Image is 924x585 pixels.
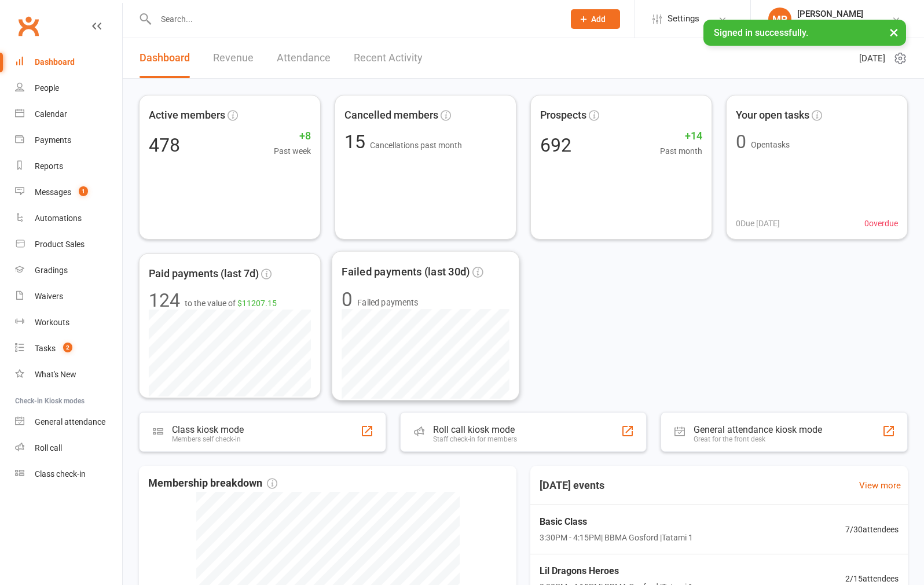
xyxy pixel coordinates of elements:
span: 0 Due [DATE] [736,217,780,230]
div: Workouts [35,318,69,327]
span: Prospects [540,107,586,124]
div: Members self check-in [172,435,244,443]
span: Cancellations past month [370,141,462,150]
a: Recent Activity [354,38,423,78]
span: Lil Dragons Heroes [540,564,693,579]
span: Cancelled members [344,107,438,124]
span: 2 [63,343,72,352]
div: Dashboard [35,57,75,67]
a: Messages 1 [15,179,122,205]
span: Failed payments (last 30d) [342,263,470,281]
a: Workouts [15,310,122,336]
span: Past week [274,145,311,157]
a: General attendance kiosk mode [15,409,122,435]
a: Revenue [213,38,254,78]
span: Past month [660,145,702,157]
a: Automations [15,205,122,231]
div: 478 [149,136,180,154]
span: Add [591,14,606,24]
span: $11207.15 [237,299,277,308]
div: Class kiosk mode [172,424,244,435]
div: 124 [149,291,180,310]
a: Class kiosk mode [15,461,122,487]
a: What's New [15,362,122,388]
button: Add [571,9,620,29]
button: × [883,20,904,45]
div: People [35,83,59,93]
div: Automations [35,214,82,223]
a: Waivers [15,284,122,310]
a: Tasks 2 [15,336,122,362]
a: Product Sales [15,231,122,257]
div: Gradings [35,266,68,275]
span: 2 / 15 attendees [845,572,899,585]
div: General attendance kiosk mode [694,424,822,435]
span: [DATE] [859,51,885,65]
div: Waivers [35,292,63,301]
div: Roll call kiosk mode [433,424,517,435]
span: Open tasks [751,140,790,149]
div: MP [768,8,791,31]
a: Clubworx [14,12,43,41]
span: 7 / 30 attendees [845,523,899,536]
h3: [DATE] events [530,475,614,496]
div: 0 [736,133,746,151]
span: Paid payments (last 7d) [149,265,259,282]
span: 1 [79,186,88,196]
span: to the value of [185,297,277,310]
span: 3:30PM - 4:15PM | BBMA Gosford | Tatami 1 [540,531,693,544]
div: Messages [35,187,71,197]
div: Class check-in [35,469,86,479]
span: Active members [149,107,225,124]
a: Gradings [15,257,122,284]
span: +14 [660,128,702,145]
a: People [15,75,122,101]
div: 0 [342,290,353,309]
input: Search... [152,11,556,27]
span: Settings [668,6,699,32]
div: Payments [35,135,71,145]
a: Roll call [15,435,122,461]
a: Dashboard [15,49,122,75]
span: Your open tasks [736,107,809,124]
a: View more [859,479,901,492]
a: Payments [15,127,122,153]
div: Roll call [35,443,62,452]
a: Calendar [15,101,122,127]
div: General attendance [35,417,105,426]
div: [PERSON_NAME] [797,9,877,19]
div: Black Belt Martial Arts [797,19,877,30]
div: 692 [540,136,571,154]
div: Tasks [35,344,56,353]
span: Failed payments [357,296,418,309]
div: Calendar [35,109,67,119]
span: 15 [344,131,370,153]
span: +8 [274,128,311,145]
span: Membership breakdown [148,475,277,492]
div: What's New [35,370,76,379]
a: Dashboard [140,38,190,78]
div: Product Sales [35,240,85,249]
span: Signed in successfully. [714,27,808,38]
span: 0 overdue [864,217,898,230]
div: Great for the front desk [694,435,822,443]
a: Attendance [277,38,331,78]
a: Reports [15,153,122,179]
div: Reports [35,161,63,171]
div: Staff check-in for members [433,435,517,443]
span: Basic Class [540,514,693,529]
